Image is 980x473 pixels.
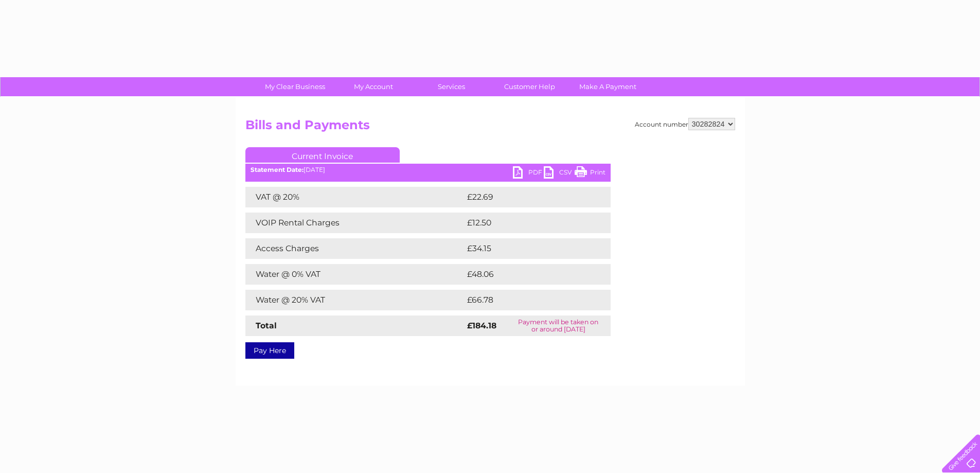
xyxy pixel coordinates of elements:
[467,321,496,330] strong: £184.18
[513,166,544,181] a: PDF
[487,77,572,96] a: Customer Help
[465,213,589,233] td: £12.50
[245,187,465,207] td: VAT @ 20%
[506,316,610,336] td: Payment will be taken on or around [DATE]
[253,77,337,96] a: My Clear Business
[635,118,735,130] div: Account number
[465,238,589,259] td: £34.15
[575,166,605,181] a: Print
[256,321,277,330] strong: Total
[245,118,735,137] h2: Bills and Payments
[245,213,465,233] td: VOIP Rental Charges
[245,342,294,359] a: Pay Here
[245,264,465,285] td: Water @ 0% VAT
[245,290,465,310] td: Water @ 20% VAT
[544,166,575,181] a: CSV
[245,147,400,163] a: Current Invoice
[251,166,304,173] b: Statement Date:
[565,77,650,96] a: Make A Payment
[331,77,416,96] a: My Account
[465,290,590,310] td: £66.78
[245,238,465,259] td: Access Charges
[245,166,611,173] div: [DATE]
[409,77,494,96] a: Services
[465,264,591,285] td: £48.06
[465,187,590,207] td: £22.69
